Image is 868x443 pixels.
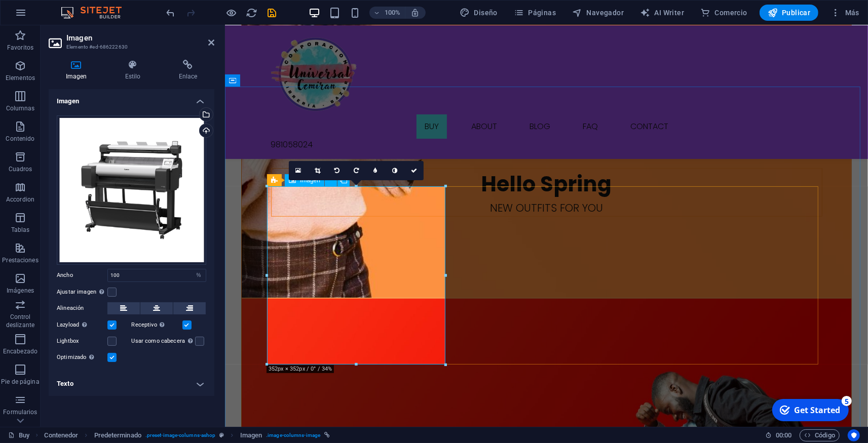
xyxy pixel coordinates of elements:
p: Columnas [6,104,35,112]
p: Elementos [6,74,35,82]
p: Contenido [6,135,34,143]
label: Lightbox [57,335,107,347]
span: AI Writer [640,8,684,18]
p: Pie de página [1,378,39,386]
p: Encabezado [3,347,37,355]
span: Páginas [514,8,556,18]
button: save [266,7,278,19]
span: : [783,431,784,439]
nav: breadcrumb [44,429,330,441]
p: Imágenes [7,287,34,295]
p: Formularios [3,408,37,416]
p: Prestaciones [2,256,38,264]
label: Optimizado [57,351,107,364]
span: Haz clic para seleccionar y doble clic para editar [240,429,262,441]
span: Diseño [460,8,498,18]
div: imagePROGRAF-TM-350-MFP-Lm36_2-yGoWQcx9cQzL1oY2RiZsMQ.webp [57,115,206,265]
button: Haz clic para salir del modo de previsualización y seguir editando [225,7,238,19]
button: 100% [369,7,405,19]
img: Editor Logo [58,7,134,19]
label: Lazyload [57,319,107,331]
span: . image-columns-image [266,429,320,441]
label: Ajustar imagen [57,286,107,298]
button: Código [800,429,840,441]
p: Cuadros [9,165,32,173]
h4: Enlace [162,60,214,81]
button: undo [165,7,177,19]
a: Haz clic para cancelar la selección y doble clic para abrir páginas [8,429,29,441]
span: 00 00 [776,429,791,441]
a: Girar 90° a la derecha [347,161,366,180]
button: Más [826,5,863,21]
a: Modo de recorte [308,161,327,180]
div: 5 [75,1,85,11]
span: Comercio [700,8,747,18]
i: Este elemento es un preajuste personalizable [219,432,224,438]
span: Publicar [768,8,811,18]
p: Favoritos [7,44,33,52]
a: Girar 90° a la izquierda [327,161,347,180]
a: Escala de grises [385,161,404,180]
div: Diseño (Ctrl+Alt+Y) [456,5,502,21]
label: Receptivo [132,319,182,331]
label: Ancho [57,272,107,278]
span: Haz clic para seleccionar y doble clic para editar [94,429,141,441]
h4: Texto [49,372,214,396]
h3: Elemento #ed-686222630 [66,43,194,52]
button: AI Writer [636,5,688,21]
button: Navegador [568,5,628,21]
h4: Imagen [49,89,214,107]
button: Usercentrics [848,429,860,441]
span: Código [804,429,835,441]
button: Comercio [696,5,751,21]
a: Desenfoque [366,161,385,180]
button: Diseño [456,5,502,21]
i: Al redimensionar, ajustar el nivel de zoom automáticamente para ajustarse al dispositivo elegido. [411,8,420,17]
i: Volver a cargar página [246,7,258,19]
button: reload [246,7,258,19]
button: Publicar [760,5,819,21]
span: Haz clic para seleccionar y doble clic para editar [44,429,78,441]
i: Este elemento está vinculado [324,432,330,438]
h2: Imagen [66,33,214,43]
div: Get Started 5 items remaining, 0% complete [6,4,82,26]
span: . preset-image-columns-ashop [145,429,216,441]
button: Páginas [510,5,560,21]
span: Navegador [572,8,624,18]
label: Alineación [57,302,107,314]
h6: 100% [385,7,401,19]
label: Usar como cabecera [132,335,196,347]
h4: Imagen [49,60,108,81]
h4: Estilo [108,60,162,81]
div: Get Started [27,10,73,21]
i: Guardar (Ctrl+S) [267,7,278,19]
a: Selecciona archivos del administrador de archivos, de la galería de fotos o carga archivo(s) [289,161,308,180]
p: Tablas [11,226,30,234]
h6: Tiempo de la sesión [765,429,792,441]
p: Accordion [6,195,34,204]
span: Más [831,8,859,18]
i: Deshacer: Cambiar imagen (Ctrl+Z) [165,7,177,19]
a: Confirmar ( Ctrl ⏎ ) [404,161,424,180]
